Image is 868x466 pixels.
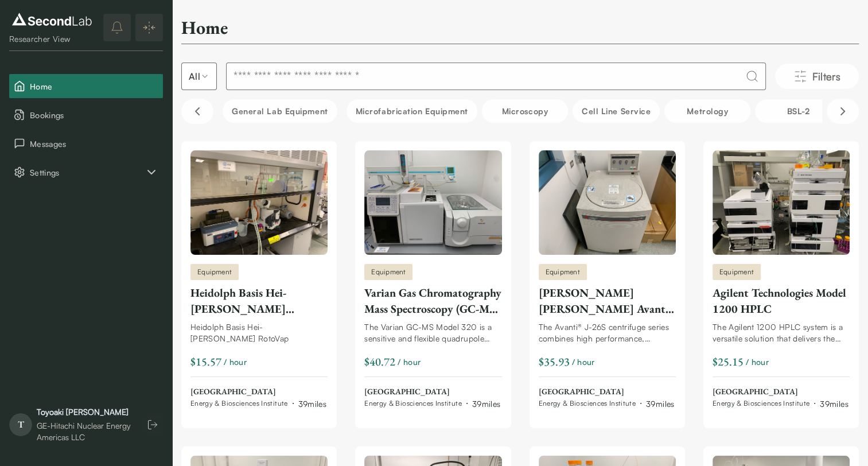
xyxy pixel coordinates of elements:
[364,399,462,408] span: Energy & Biosciences Institute
[539,386,675,398] span: [GEOGRAPHIC_DATA]
[539,150,676,410] a: Beckman Coulter Avanti J-26 XP CentrifugeEquipment[PERSON_NAME] [PERSON_NAME] Avanti J-26 XP Cent...
[812,68,840,84] span: Filters
[713,321,850,344] div: The Agilent 1200 HPLC system is a versatile solution that delivers the most efficient mixing and ...
[755,99,841,123] button: BSL-2
[190,399,288,408] span: Energy & Biosciences Institute
[713,399,810,408] span: Energy & Biosciences Institute
[9,74,163,98] button: Home
[364,150,501,255] img: Varian Gas Chromatography Mass Spectroscopy (GC-MS) Model 320
[190,386,326,398] span: [GEOGRAPHIC_DATA]
[30,109,158,121] span: Bookings
[190,150,328,410] a: Heidolph Basis Hei-VAP HL RotoVapEquipmentHeidolph Basis Hei-[PERSON_NAME] RotoVapHeidolph Basis ...
[224,356,247,368] span: / hour
[9,160,163,184] div: Settings sub items
[37,420,131,443] div: GE-Hitachi Nuclear Energy Americas LLC
[190,150,328,255] img: Heidolph Basis Hei-VAP HL RotoVap
[135,14,163,41] button: Expand/Collapse sidebar
[103,14,131,41] button: notifications
[142,414,163,435] button: Log out
[827,99,859,124] button: Scroll right
[364,386,500,398] span: [GEOGRAPHIC_DATA]
[539,321,676,344] div: The Avanti® J-26S centrifuge series combines high performance, complete BioSafety systems, and lo...
[364,321,501,344] div: The Varian GC-MS Model 320 is a sensitive and flexible quadrupole GC-MS system. The Model 320 pro...
[664,99,750,123] button: Metrology
[371,267,406,277] span: Equipment
[472,398,500,410] div: 39 miles
[9,160,163,184] button: Settings
[539,150,676,255] img: Beckman Coulter Avanti J-26 XP Centrifuge
[347,99,477,123] button: Microfabrication Equipment
[398,356,421,368] span: / hour
[298,398,326,410] div: 39 miles
[646,398,674,410] div: 39 miles
[9,10,95,29] img: logo
[719,267,754,277] span: Equipment
[539,354,570,370] div: $35.93
[190,354,221,370] div: $15.57
[9,103,163,127] button: Bookings
[364,150,501,410] a: Varian Gas Chromatography Mass Spectroscopy (GC-MS) Model 320EquipmentVarian Gas Chromatography M...
[746,356,769,368] span: / hour
[364,354,395,370] div: $40.72
[30,80,158,92] span: Home
[820,398,848,410] div: 39 miles
[572,356,595,368] span: / hour
[482,99,568,123] button: Microscopy
[713,150,850,255] img: Agilent Technologies Model 1200 HPLC
[9,413,32,436] span: T
[181,99,213,124] button: Scroll left
[181,16,228,39] h2: Home
[9,131,163,156] button: Messages
[546,267,580,277] span: Equipment
[573,99,660,123] button: Cell line service
[37,406,131,418] div: Toyoaki [PERSON_NAME]
[9,33,95,45] div: Researcher View
[539,399,636,408] span: Energy & Biosciences Institute
[713,354,744,370] div: $25.15
[364,285,501,317] div: Varian Gas Chromatography Mass Spectroscopy (GC-MS) Model 320
[713,386,848,398] span: [GEOGRAPHIC_DATA]
[539,285,676,317] div: [PERSON_NAME] [PERSON_NAME] Avanti J-26 XP Centrifuge
[30,166,145,178] span: Settings
[713,285,850,317] div: Agilent Technologies Model 1200 HPLC
[197,267,232,277] span: Equipment
[190,321,328,344] div: Heidolph Basis Hei-[PERSON_NAME] RotoVap
[30,138,158,150] span: Messages
[190,285,328,317] div: Heidolph Basis Hei-[PERSON_NAME] RotoVap
[223,99,337,123] button: General Lab equipment
[775,64,859,89] button: Filters
[713,150,850,410] a: Agilent Technologies Model 1200 HPLCEquipmentAgilent Technologies Model 1200 HPLCThe Agilent 1200...
[181,63,217,90] button: Select listing type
